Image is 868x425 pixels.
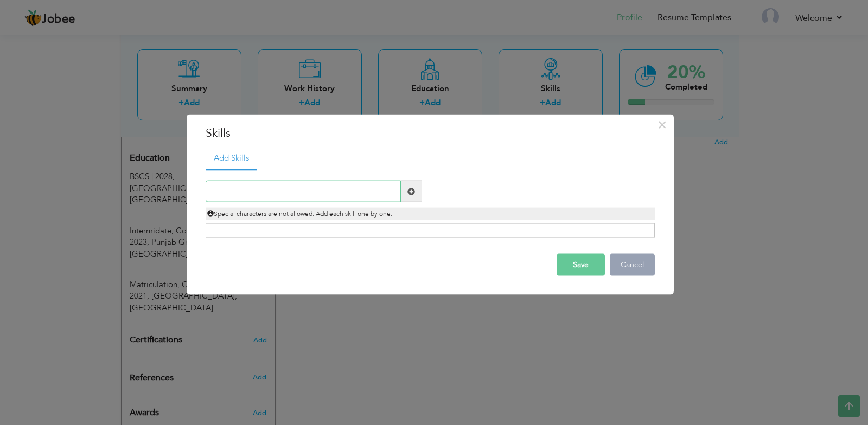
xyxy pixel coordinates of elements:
[557,254,605,276] button: Save
[206,147,257,170] a: Add Skills
[658,115,667,134] span: ×
[206,125,655,141] h3: Skills
[654,116,671,133] button: Close
[207,210,392,218] span: Special characters are not allowed. Add each skill one by one.
[610,254,655,276] button: Cancel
